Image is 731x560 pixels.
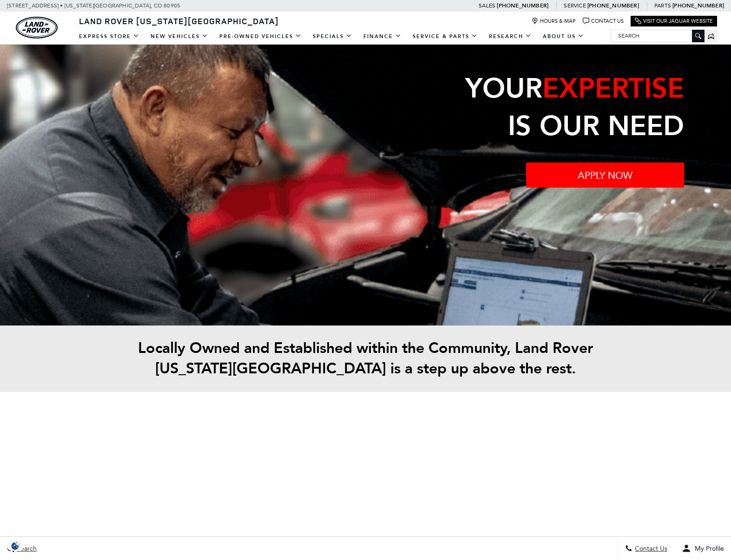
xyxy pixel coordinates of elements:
span: Service [564,2,586,9]
span: Sales [479,2,495,9]
img: Land Rover [16,17,58,39]
a: Service & Parts [407,28,483,45]
img: Opt-Out Icon [5,541,26,551]
a: Visit Our Jaguar Website [635,18,713,25]
a: Land Rover [US_STATE][GEOGRAPHIC_DATA] [73,15,284,26]
nav: Main Navigation [73,28,590,45]
a: APPLY NOW [526,163,684,188]
p: YOUR IS OUR NEED [47,70,684,145]
a: Hours & Map [532,18,576,25]
a: New Vehicles [145,28,214,45]
a: Specials [307,28,358,45]
section: Click to Open Cookie Consent Modal [5,541,26,551]
a: Research [483,28,537,45]
span: Land Rover [US_STATE][GEOGRAPHIC_DATA] [79,15,279,26]
a: Finance [358,28,407,45]
a: About Us [537,28,590,45]
a: [STREET_ADDRESS] • [US_STATE][GEOGRAPHIC_DATA], CO 80905 [7,2,180,9]
a: Contact Us [583,18,624,25]
span: EXPERTISE [542,70,684,108]
a: [PHONE_NUMBER] [587,2,639,9]
a: land-rover [16,17,58,39]
span: Contact Us [632,545,667,553]
span: My Profile [691,545,724,553]
a: EXPRESS STORE [73,28,145,45]
a: Pre-Owned Vehicles [214,28,307,45]
a: [PHONE_NUMBER] [672,2,724,9]
button: Open user profile menu [675,537,731,560]
span: Parts [654,2,671,9]
a: [PHONE_NUMBER] [497,2,548,9]
input: Search [611,30,704,41]
p: Locally Owned and Established within the Community, Land Rover [US_STATE][GEOGRAPHIC_DATA] is a s... [136,338,594,379]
